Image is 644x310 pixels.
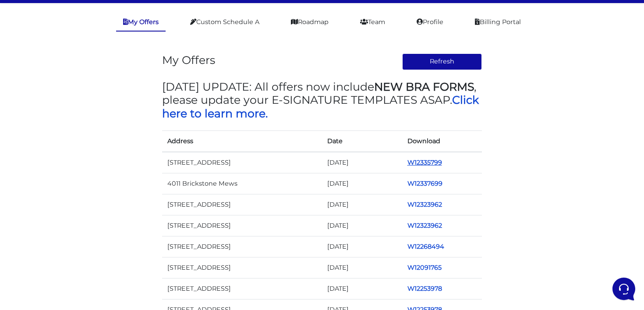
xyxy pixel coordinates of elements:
a: See all [142,49,161,56]
a: Billing Portal [468,14,528,31]
input: Search for an Article... [20,141,143,150]
td: [STREET_ADDRESS] [162,257,322,278]
td: [STREET_ADDRESS] [162,194,322,215]
p: Help [136,242,147,250]
td: [DATE] [322,236,402,257]
td: 4011 Brickstone Mews [162,173,322,194]
span: Your Conversations [14,49,71,56]
td: [STREET_ADDRESS] [162,236,322,257]
td: [STREET_ADDRESS] [162,152,322,173]
img: dark [14,63,32,81]
a: My Offers [116,14,166,32]
button: Start a Conversation [14,88,161,105]
td: [DATE] [322,278,402,299]
h3: My Offers [162,53,215,67]
th: Address [162,130,322,152]
img: dark [28,63,46,81]
button: Refresh [402,53,482,70]
button: Help [114,229,168,250]
a: Roadmap [284,14,336,31]
iframe: Customerly Messenger Launcher [611,276,637,302]
td: [DATE] [322,215,402,236]
a: Profile [410,14,450,31]
a: W12091765 [407,264,442,271]
p: Home [26,242,41,250]
a: W12323962 [407,222,442,229]
th: Date [322,130,402,152]
button: Home [7,229,61,250]
span: Start a Conversation [63,93,123,100]
a: W12323962 [407,201,442,208]
td: [DATE] [322,152,402,173]
a: Custom Schedule A [183,14,266,31]
p: Messages [75,242,100,250]
a: W12268494 [407,243,444,250]
button: Messages [61,229,115,250]
th: Download [402,130,482,152]
a: Team [353,14,392,31]
td: [STREET_ADDRESS] [162,278,322,299]
td: [DATE] [322,257,402,278]
h3: [DATE] UPDATE: All offers now include , please update your E-SIGNATURE TEMPLATES ASAP. [162,80,482,120]
a: W12253978 [407,285,442,292]
a: W12335799 [407,159,442,166]
td: [STREET_ADDRESS] [162,215,322,236]
h2: Hello [PERSON_NAME] 👋 [7,7,147,35]
a: Click here to learn more. [162,93,479,120]
a: Open Help Center [109,123,161,130]
span: Find an Answer [14,123,60,130]
td: [DATE] [322,173,402,194]
a: W12337699 [407,180,442,187]
td: [DATE] [322,194,402,215]
strong: NEW BRA FORMS [374,80,474,93]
